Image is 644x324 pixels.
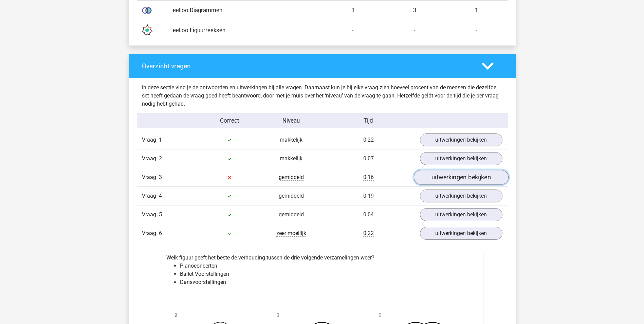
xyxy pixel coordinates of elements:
a: uitwerkingen bekijken [413,170,508,185]
span: 0:16 [363,174,374,181]
div: - [446,26,508,35]
span: zeer moeilijk [276,230,306,237]
li: Pianoconcerten [180,262,478,270]
div: In deze sectie vind je de antwoorden en uitwerkingen bij alle vragen. Daarnaast kun je bij elke v... [137,84,508,108]
span: Vraag [142,155,159,163]
span: 0:22 [363,230,374,237]
span: Vraag [142,173,159,181]
a: uitwerkingen bekijken [420,190,502,202]
a: uitwerkingen bekijken [420,208,502,221]
span: c [379,308,381,322]
span: 0:07 [363,155,374,162]
div: Niveau [260,116,322,125]
img: figure_sequences.119d9c38ed9f.svg [138,22,155,39]
img: venn_diagrams.7c7bf626473a.svg [138,2,155,19]
span: 5 [159,211,162,218]
h4: Overzicht vragen [142,62,472,70]
div: - [322,26,384,35]
a: uitwerkingen bekijken [420,227,502,240]
span: 1 [159,137,162,143]
div: - [384,26,446,35]
span: 0:04 [363,211,374,218]
div: 3 [322,6,384,15]
div: eelloo Figuurreeksen [168,26,322,35]
span: 0:22 [363,137,374,143]
div: 1 [446,6,508,15]
span: Vraag [142,136,159,144]
span: b [276,308,279,322]
a: uitwerkingen bekijken [420,152,502,165]
div: eelloo Diagrammen [168,6,322,15]
span: a [174,308,178,322]
span: 4 [159,193,162,199]
span: makkelijk [280,155,302,162]
div: 3 [384,6,446,15]
span: makkelijk [280,137,302,143]
span: gemiddeld [279,174,304,181]
span: 3 [159,174,162,180]
span: 2 [159,155,162,162]
span: Vraag [142,229,159,237]
span: Vraag [142,192,159,200]
span: 6 [159,230,162,236]
span: gemiddeld [279,211,304,218]
span: 0:19 [363,193,374,199]
li: Dansvoorstellingen [180,278,478,286]
span: Vraag [142,211,159,219]
li: Ballet Voorstellingen [180,270,478,278]
div: Correct [199,116,260,125]
div: Tijd [322,116,415,125]
a: uitwerkingen bekijken [420,133,502,146]
span: gemiddeld [279,193,304,199]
